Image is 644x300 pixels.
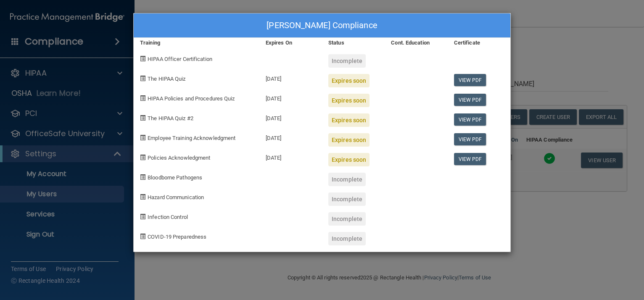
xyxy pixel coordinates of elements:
div: Expires On [259,38,322,48]
a: View PDF [454,153,486,165]
div: Cont. Education [385,38,447,48]
span: Hazard Communication [148,194,204,200]
div: Incomplete [328,54,366,68]
a: View PDF [454,94,486,106]
span: HIPAA Policies and Procedures Quiz [148,95,235,102]
span: The HIPAA Quiz [148,76,185,82]
div: Status [322,38,385,48]
div: [PERSON_NAME] Compliance [134,13,510,38]
div: Incomplete [328,212,366,226]
span: COVID-19 Preparedness [148,234,206,240]
div: Training [134,38,259,48]
div: Incomplete [328,192,366,206]
span: Employee Training Acknowledgment [148,135,235,141]
div: Expires soon [328,74,370,87]
span: Infection Control [148,214,188,220]
div: [DATE] [259,87,322,107]
div: [DATE] [259,107,322,127]
span: The HIPAA Quiz #2 [148,115,193,121]
div: Expires soon [328,113,370,127]
span: Bloodborne Pathogens [148,174,202,181]
a: View PDF [454,133,486,145]
div: [DATE] [259,68,322,87]
div: Expires soon [328,133,370,147]
span: Policies Acknowledgment [148,155,210,161]
div: [DATE] [259,147,322,166]
a: View PDF [454,74,486,86]
div: Expires soon [328,153,370,166]
div: Incomplete [328,232,366,245]
div: Certificate [448,38,510,48]
span: HIPAA Officer Certification [148,56,212,62]
div: Incomplete [328,173,366,186]
div: Expires soon [328,94,370,107]
div: [DATE] [259,127,322,147]
a: View PDF [454,113,486,126]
